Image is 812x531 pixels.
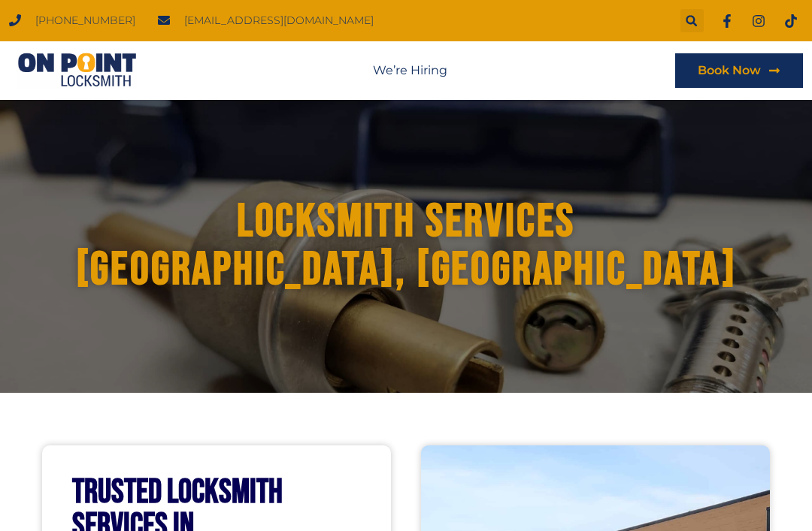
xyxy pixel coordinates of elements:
h1: Locksmith Services [GEOGRAPHIC_DATA], [GEOGRAPHIC_DATA] [13,198,799,294]
a: [PHONE_NUMBER] [9,11,135,31]
a: We’re Hiring [373,53,447,88]
span: Book Now [698,65,761,77]
span: [PHONE_NUMBER] [32,11,135,31]
div: Search [680,9,704,32]
a: [EMAIL_ADDRESS][DOMAIN_NAME] [158,11,374,31]
span: [EMAIL_ADDRESS][DOMAIN_NAME] [180,11,374,31]
nav: Menu [373,53,447,88]
a: Book Now [675,53,803,88]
